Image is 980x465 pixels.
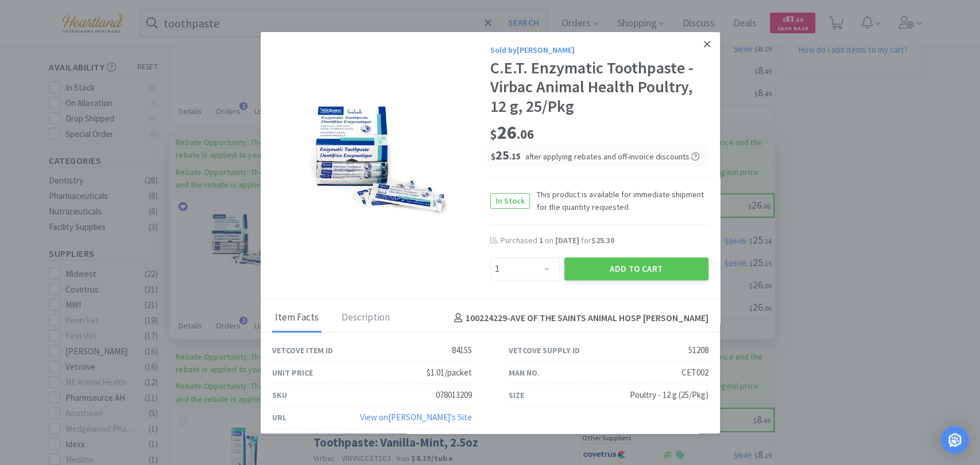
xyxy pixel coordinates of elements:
[450,311,708,326] h4: 100224229 - AVE OF THE SAINTS ANIMAL HOSP [PERSON_NAME]
[941,426,969,454] div: Open Intercom Messenger
[452,343,472,357] div: 84155
[490,58,708,116] div: C.E.T. Enzymatic Toothpaste - Virbac Animal Health Poultry, 12 g, 25/Pkg
[339,304,393,333] div: Description
[491,194,529,208] span: In Stock
[360,412,472,423] a: View on[PERSON_NAME]'s Site
[490,126,497,142] span: $
[490,121,534,144] span: 26
[509,344,580,357] div: Vetcove Supply ID
[491,147,521,163] span: 25
[688,343,708,357] div: 51208
[630,388,708,402] div: Poultry - 12 g (25/Pkg)
[307,87,456,236] img: 8d2a3522364d4075926dd37d244677a7_51208.jpeg
[272,366,313,379] div: Unit Price
[564,257,708,280] button: Add to Cart
[509,389,524,401] div: Size
[530,188,708,214] span: This product is available for immediate shipment for the quantity requested
[272,344,333,357] div: Vetcove Item ID
[591,235,614,245] span: $25.30
[427,366,472,380] div: $1.01/packet
[436,388,472,402] div: 078013209
[509,366,540,379] div: Man No.
[272,304,321,333] div: Item Facts
[490,44,708,56] div: Sold by [PERSON_NAME]
[539,235,543,245] span: 1
[491,151,495,162] span: $
[525,151,699,162] span: after applying rebates and off-invoice discounts
[272,389,287,401] div: SKU
[555,235,579,245] span: [DATE]
[501,235,708,247] div: Purchased on for
[509,151,521,162] span: . 15
[272,411,286,424] div: URL
[681,366,708,380] div: CET002
[517,126,534,142] span: . 06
